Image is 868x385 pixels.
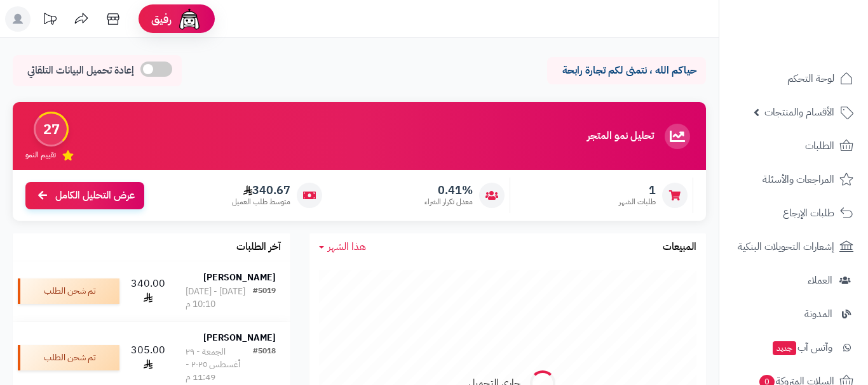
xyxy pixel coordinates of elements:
div: تم شحن الطلب [18,278,119,304]
div: #5019 [253,285,276,311]
a: طلبات الإرجاع [727,198,860,228]
span: المراجعات والأسئلة [763,171,834,188]
span: 0.41% [424,183,473,197]
div: الجمعة - ٢٩ أغسطس ٢٠٢٥ - 11:49 م [186,346,253,384]
div: [DATE] - [DATE] 10:10 م [186,285,253,311]
span: متوسط طلب العميل [232,197,290,207]
h3: آخر الطلبات [236,242,281,253]
strong: [PERSON_NAME] [203,331,276,344]
span: عرض التحليل الكامل [55,188,135,203]
a: عرض التحليل الكامل [25,182,144,209]
span: وآتس آب [771,339,832,356]
span: معدل تكرار الشراء [424,197,473,207]
span: تقييم النمو [25,150,56,160]
span: 1 [619,183,656,197]
div: تم شحن الطلب [18,345,119,370]
a: العملاء [727,265,860,296]
img: logo-2.png [782,22,856,49]
a: إشعارات التحويلات البنكية [727,232,860,262]
a: هذا الشهر [319,240,366,254]
span: 340.67 [232,183,290,197]
span: جديد [773,341,796,355]
a: وآتس آبجديد [727,332,860,363]
a: المدونة [727,299,860,329]
h3: تحليل نمو المتجر [587,131,654,142]
span: طلبات الشهر [619,197,656,207]
span: هذا الشهر [328,239,366,254]
a: المراجعات والأسئلة [727,164,860,195]
span: لوحة التحكم [787,70,834,88]
p: حياكم الله ، نتمنى لكم تجارة رابحة [557,63,696,78]
div: #5018 [253,346,276,384]
strong: [PERSON_NAME] [203,271,276,284]
a: لوحة التحكم [727,63,860,94]
span: الأقسام والمنتجات [764,103,834,121]
span: إعادة تحميل البيانات التلقائي [27,63,134,78]
span: رفيق [151,11,172,27]
a: تحديثات المنصة [34,6,65,35]
span: المدونة [804,305,832,323]
span: العملاء [808,271,832,289]
img: ai-face.png [177,6,202,32]
td: 340.00 [125,261,171,321]
h3: المبيعات [663,242,696,253]
span: طلبات الإرجاع [783,204,834,222]
a: الطلبات [727,131,860,161]
span: الطلبات [805,137,834,155]
span: إشعارات التحويلات البنكية [738,238,834,256]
